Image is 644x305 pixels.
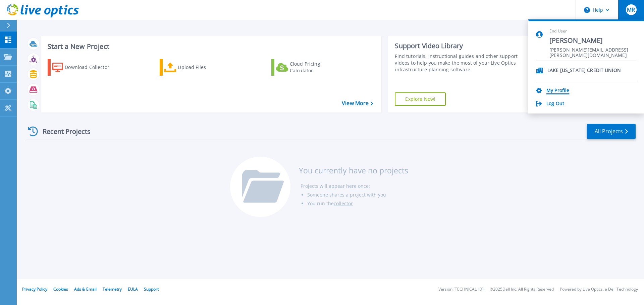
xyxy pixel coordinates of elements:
span: End User [549,28,636,34]
li: You run the [307,199,408,208]
div: Recent Projects [26,123,100,140]
a: Explore Now! [395,92,446,106]
p: LAKE [US_STATE] CREDIT UNION [547,68,621,74]
span: [PERSON_NAME] [549,36,636,45]
a: Privacy Policy [22,286,47,292]
h3: You currently have no projects [299,167,408,174]
div: Cloud Pricing Calculator [290,61,343,74]
a: Log Out [546,101,564,107]
a: collector [334,200,353,207]
a: Cloud Pricing Calculator [271,59,346,76]
div: Upload Files [178,61,231,74]
span: MR [627,7,635,12]
a: Telemetry [103,286,122,292]
a: Support [144,286,159,292]
li: Someone shares a project with you [307,190,408,199]
div: Find tutorials, instructional guides and other support videos to help you make the most of your L... [395,53,521,73]
a: All Projects [587,124,636,139]
li: © 2025 Dell Inc. All Rights Reserved [490,287,554,292]
a: Cookies [53,286,68,292]
li: Version: [TECHNICAL_ID] [438,287,484,292]
a: Upload Files [160,59,234,76]
a: Ads & Email [74,286,97,292]
div: Download Collector [65,61,118,74]
a: View More [342,100,373,106]
li: Powered by Live Optics, a Dell Technology [560,287,638,292]
span: [PERSON_NAME][EMAIL_ADDRESS][PERSON_NAME][DOMAIN_NAME] [549,47,636,54]
a: My Profile [546,88,569,94]
div: Support Video Library [395,42,521,50]
a: EULA [128,286,138,292]
a: Download Collector [48,59,122,76]
li: Projects will appear here once: [301,182,408,190]
h3: Start a New Project [48,43,373,50]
